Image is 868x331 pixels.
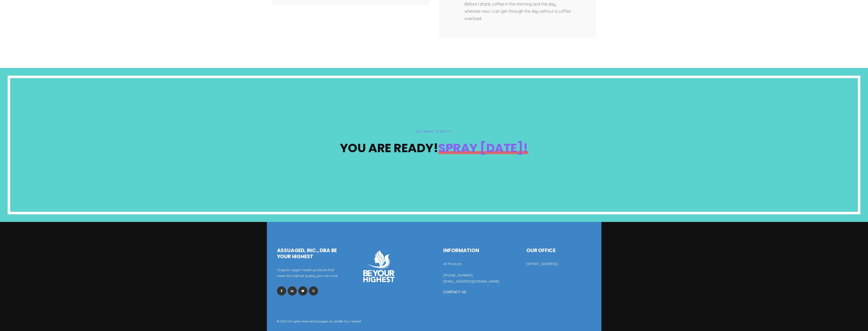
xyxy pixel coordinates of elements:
a: Be Your Highest [339,319,361,323]
h2: You Are Ready! [104,141,764,155]
a: Spray [DATE]! [438,140,528,156]
a: All Products [443,262,461,266]
h5: Our Office [526,247,591,253]
div: So What’s Next? [104,129,764,134]
p: [STREET_ADDRESS] [526,261,591,267]
a: [PHONE_NUMBER] [443,273,473,277]
a: CONTACT US [443,289,466,294]
a: Assuaged, Inc., [314,319,334,323]
span: Organic vegan health products that meet the highest quality you can trust [277,268,338,278]
h5: Information [443,247,508,253]
h5: Assuaged, Inc., dba Be Your Highest [277,247,342,259]
a: [EMAIL_ADDRESS][DOMAIN_NAME] [443,279,499,283]
img: Avatar-Be-Your-Highest-Logo [360,247,398,285]
span: © 2022 All rights reserved. dba [277,319,361,323]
